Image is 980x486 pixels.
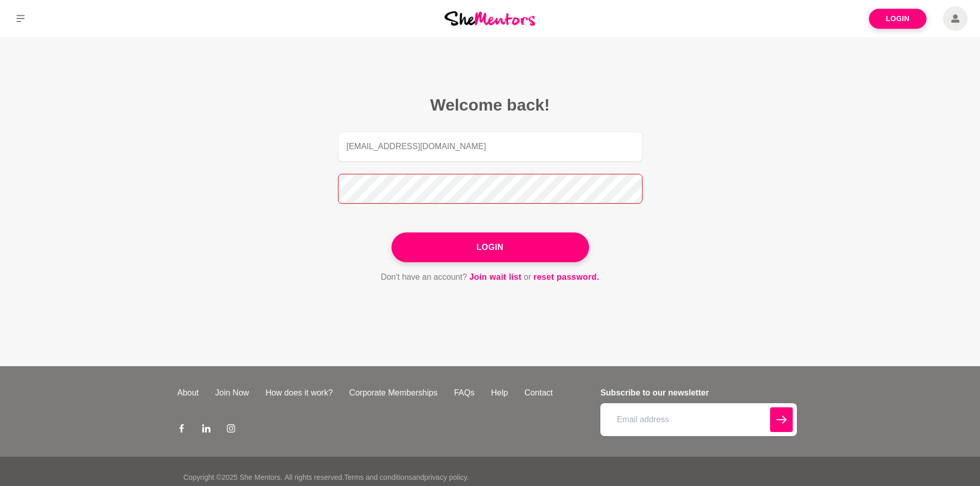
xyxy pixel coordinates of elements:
a: Corporate Memberships [341,387,446,399]
h4: Subscribe to our newsletter [600,387,796,399]
button: Login [391,232,589,262]
a: privacy policy [424,473,467,481]
img: She Mentors Logo [444,11,535,25]
p: Don't have an account? or [338,271,643,284]
a: LinkedIn [202,424,210,436]
a: FAQs [446,387,483,399]
input: Email address [338,132,643,161]
a: Terms and conditions [344,473,412,481]
h2: Welcome back! [338,95,643,115]
a: Login [869,9,926,29]
a: reset password. [533,271,599,284]
p: All rights reserved. and . [284,472,469,483]
a: How does it work? [257,387,341,399]
a: Join Now [207,387,257,399]
a: Help [483,387,516,399]
a: About [169,387,207,399]
input: Email address [600,403,796,436]
a: Contact [516,387,561,399]
a: Instagram [227,424,235,436]
p: Copyright © 2025 She Mentors . [184,472,282,483]
a: Join wait list [469,271,522,284]
a: Facebook [177,424,186,436]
